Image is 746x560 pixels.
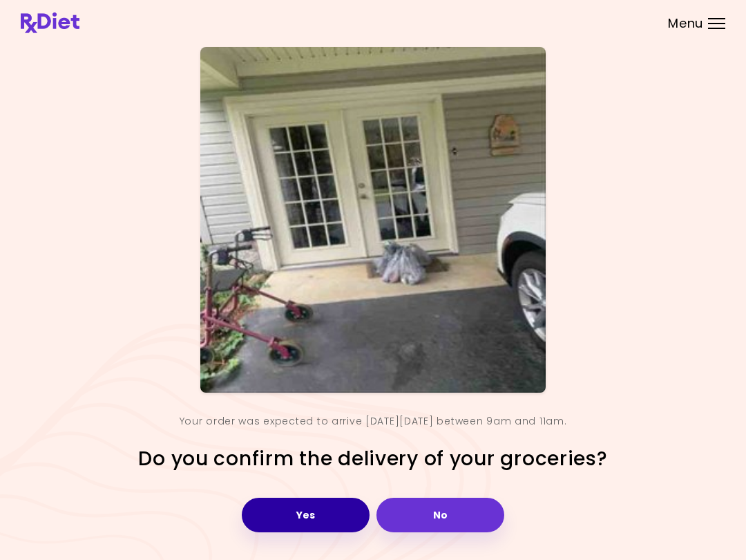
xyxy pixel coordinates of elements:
[376,498,504,532] button: No
[668,17,703,30] span: Menu
[180,411,567,433] div: Your order was expected to arrive [DATE][DATE] between 9am and 11am.
[242,498,370,532] button: Yes
[21,12,79,33] img: RxDiet
[138,447,607,472] h2: Do you confirm the delivery of your groceries?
